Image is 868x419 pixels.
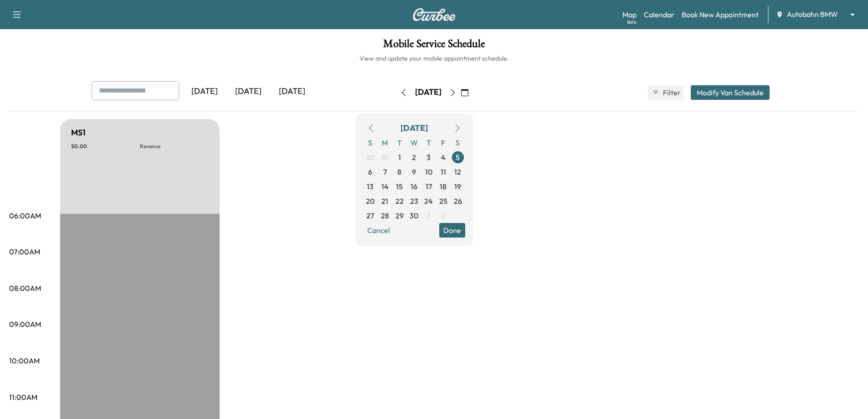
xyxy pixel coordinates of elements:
p: 08:00AM [9,283,41,294]
button: Cancel [363,223,394,238]
span: 26 [454,196,462,207]
span: F [436,135,451,150]
h1: Mobile Service Schedule [9,38,859,54]
div: [DATE] [226,81,270,102]
span: 30 [410,210,418,221]
button: Filter [648,85,683,100]
span: 12 [454,166,461,177]
a: Book New Appointment [682,9,759,20]
button: Modify Van Schedule [691,85,770,100]
span: 14 [381,181,389,192]
img: Curbee Logo [412,8,456,21]
span: 1 [398,152,401,163]
span: 24 [424,196,433,207]
span: 23 [410,196,418,207]
span: M [378,135,392,150]
span: 27 [366,210,374,221]
span: 11 [441,166,446,177]
span: T [421,135,436,150]
span: 31 [381,152,388,163]
div: [DATE] [270,81,314,102]
span: 6 [368,166,372,177]
span: 9 [412,166,416,177]
div: [DATE] [415,87,442,98]
p: 09:00AM [9,319,41,330]
p: 10:00AM [9,355,40,366]
span: 10 [425,166,432,177]
div: Beta [627,19,637,26]
span: 15 [396,181,403,192]
span: Autobahn BMW [787,9,838,20]
p: Revenue [140,143,209,150]
a: MapBeta [622,9,637,20]
span: W [407,135,421,150]
span: 16 [411,181,417,192]
span: 13 [367,181,374,192]
p: 06:00AM [9,210,41,221]
button: Done [439,223,465,238]
span: S [451,135,465,150]
span: 30 [366,152,375,163]
span: 19 [454,181,461,192]
h5: MS1 [71,126,86,139]
h6: View and update your mobile appointment schedule. [9,54,859,63]
span: 1 [427,210,430,221]
span: 20 [366,196,375,207]
span: 8 [397,166,401,177]
span: 4 [441,152,446,163]
p: 07:00AM [9,246,40,257]
span: 21 [381,196,388,207]
a: Calendar [644,9,674,20]
span: 29 [395,210,404,221]
span: 28 [381,210,389,221]
span: 2 [412,152,416,163]
p: $ 0.00 [71,143,140,150]
span: 7 [383,166,387,177]
span: 25 [439,196,447,207]
span: 3 [426,152,431,163]
span: 22 [395,196,404,207]
span: Filter [663,87,679,98]
span: 5 [456,152,460,163]
p: 11:00AM [9,392,37,403]
span: T [392,135,407,150]
span: 2 [441,210,445,221]
span: 17 [426,181,432,192]
div: [DATE] [401,122,428,134]
span: S [363,135,378,150]
span: 18 [440,181,447,192]
div: [DATE] [183,81,226,102]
